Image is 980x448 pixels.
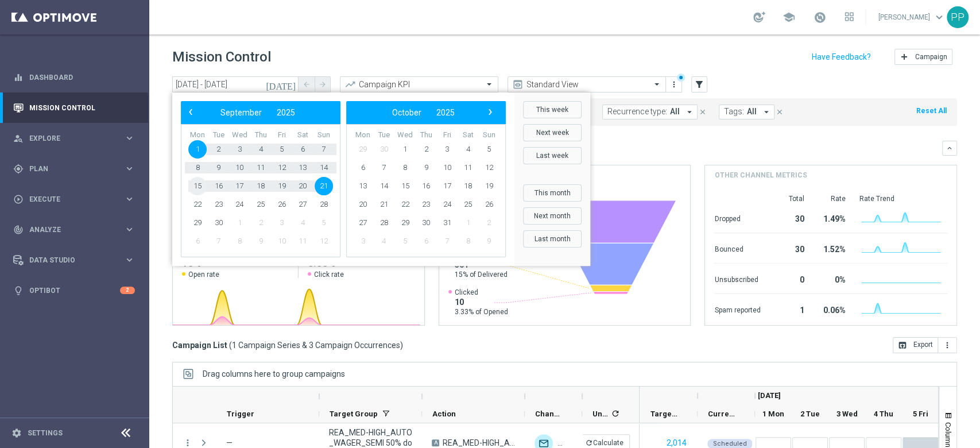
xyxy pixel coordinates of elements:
[354,195,372,214] span: 20
[13,194,124,204] div: Execute
[210,177,228,195] span: 16
[611,409,620,418] i: refresh
[29,62,135,92] a: Dashboard
[417,214,435,232] span: 30
[894,49,952,65] button: add Campaign
[271,130,292,140] th: weekday
[354,177,372,195] span: 13
[188,195,207,214] span: 22
[29,165,124,172] span: Plan
[293,140,312,159] span: 6
[512,79,524,90] i: preview
[714,208,760,227] div: Dropped
[293,159,312,177] span: 13
[354,232,372,250] span: 3
[396,195,414,214] span: 22
[13,195,135,204] div: play_circle_outline Execute keyboard_arrow_right
[417,140,435,159] span: 2
[459,214,477,232] span: 1
[273,177,291,195] span: 19
[416,130,437,140] th: weekday
[13,256,135,265] div: Data Studio keyboard_arrow_right
[747,107,757,117] span: All
[203,369,345,379] div: Row Groups
[269,105,303,120] button: 2025
[523,124,582,141] button: Next week
[13,164,135,173] div: gps_fixed Plan keyboard_arrow_right
[438,177,456,195] span: 17
[293,214,312,232] span: 4
[877,9,947,26] a: [PERSON_NAME]keyboard_arrow_down
[713,440,747,447] span: Scheduled
[774,300,804,318] div: 1
[915,105,948,117] button: Reset All
[232,340,400,350] span: 1 Campaign Series & 3 Campaign Occurrences
[480,195,498,214] span: 26
[523,207,582,225] button: Next month
[213,105,269,120] button: September
[677,74,685,82] div: There are unsaved changes
[251,177,270,195] span: 18
[28,430,63,437] a: Settings
[13,164,24,174] i: gps_fixed
[719,105,774,119] button: Tags: All arrow_drop_down
[203,369,345,379] span: Drag columns here to group campaigns
[188,159,207,177] span: 8
[609,407,620,420] span: Calculate column
[396,140,414,159] span: 1
[210,214,228,232] span: 30
[698,106,708,118] button: close
[315,177,333,195] span: 21
[13,285,24,296] i: lightbulb
[480,232,498,250] span: 9
[187,130,208,140] th: weekday
[818,300,845,318] div: 0.06%
[592,410,609,418] span: Unique Targeted Customers
[836,410,858,418] span: 3 Wed
[172,92,590,266] bs-daterangepicker-container: calendar
[375,195,393,214] span: 21
[292,130,313,140] th: weekday
[478,130,499,140] th: weekday
[299,76,315,92] button: arrow_back
[375,140,393,159] span: 30
[774,239,804,257] div: 30
[874,410,893,418] span: 4 Thu
[417,232,435,250] span: 6
[438,232,456,250] span: 7
[29,135,124,142] span: Explore
[480,140,498,159] span: 5
[392,108,421,117] span: October
[459,159,477,177] span: 11
[482,105,497,120] button: ›
[264,76,299,94] button: [DATE]
[438,159,456,177] span: 10
[230,195,249,214] span: 24
[761,107,772,117] i: arrow_drop_down
[818,269,845,288] div: 0%
[13,73,135,82] div: equalizer Dashboard
[714,170,807,180] h4: Other channel metrics
[947,6,969,28] div: PP
[607,107,667,117] span: Recurrence type:
[774,194,804,203] div: Total
[303,80,311,88] i: arrow_back
[818,239,845,257] div: 1.52%
[188,177,207,195] span: 15
[29,196,124,203] span: Execute
[417,159,435,177] span: 9
[250,130,272,140] th: weekday
[483,105,498,119] span: ›
[429,105,462,120] button: 2025
[508,76,666,92] ng-select: Standard View
[859,194,947,203] div: Rate Trend
[13,225,135,234] button: track_changes Analyze keyboard_arrow_right
[183,438,193,448] button: more_vert
[438,214,456,232] span: 31
[523,147,582,164] button: Last week
[277,108,295,117] span: 2025
[251,195,270,214] span: 25
[669,80,679,89] i: more_vert
[13,62,135,92] div: Dashboard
